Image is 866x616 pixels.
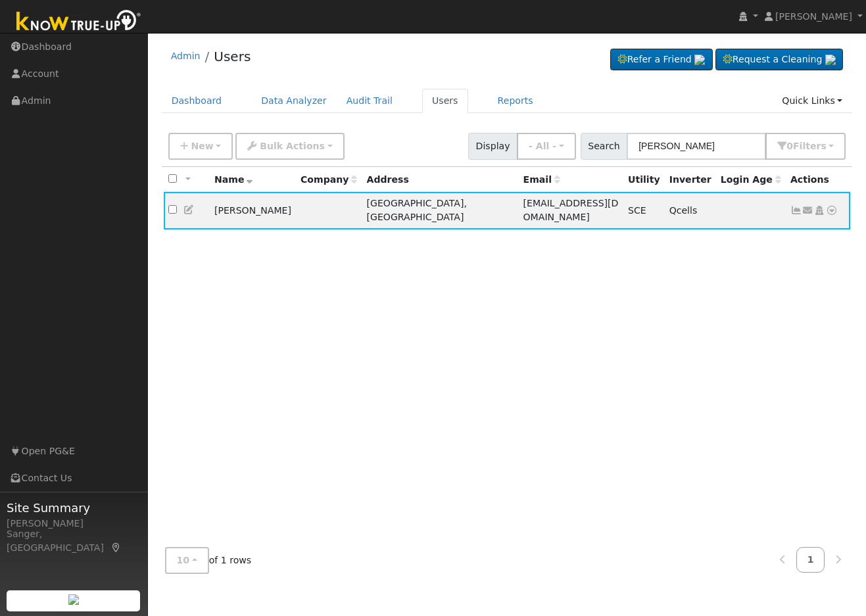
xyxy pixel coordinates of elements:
span: s [821,141,826,151]
a: jgocke@desertind.net [802,204,814,218]
span: of 1 rows [165,547,252,574]
div: Inverter [669,173,711,187]
span: Qcells [669,205,698,216]
button: 10 [165,547,209,574]
span: Email [523,174,560,185]
a: Data Analyzer [251,89,337,113]
a: Dashboard [162,89,232,113]
img: retrieve [68,594,79,605]
span: Name [214,174,253,185]
img: retrieve [694,55,705,65]
a: Users [422,89,468,113]
span: Filter [793,141,827,151]
a: Edit User [183,204,195,215]
a: Refer a Friend [610,49,713,71]
div: Actions [790,173,846,187]
a: Map [110,542,122,553]
a: Reports [488,89,543,113]
button: New [168,133,233,160]
a: Audit Trail [337,89,402,113]
div: Utility [628,173,660,187]
div: [PERSON_NAME] [7,517,141,531]
button: - All - [517,133,576,160]
span: [PERSON_NAME] [775,11,852,22]
td: [PERSON_NAME] [210,192,296,229]
span: Site Summary [7,499,141,517]
span: 10 [177,555,190,565]
td: [GEOGRAPHIC_DATA], [GEOGRAPHIC_DATA] [362,192,518,229]
span: Display [468,133,517,160]
a: Login As [813,205,825,216]
input: Search [627,133,766,160]
span: [EMAIL_ADDRESS][DOMAIN_NAME] [523,198,619,222]
span: Search [581,133,627,160]
a: Quick Links [772,89,852,113]
a: Request a Cleaning [715,49,843,71]
span: SCE [628,205,646,216]
a: Admin [171,51,201,61]
span: Company name [301,174,357,185]
div: Address [367,173,514,187]
a: Show Graph [790,205,802,216]
span: New [191,141,213,151]
div: Sanger, [GEOGRAPHIC_DATA] [7,527,141,555]
button: 0Filters [765,133,846,160]
span: Bulk Actions [260,141,325,151]
button: Bulk Actions [235,133,344,160]
img: retrieve [825,55,836,65]
a: Users [214,49,251,64]
a: 1 [796,547,825,573]
img: Know True-Up [10,7,148,37]
a: Other actions [826,204,838,218]
span: Days since last login [721,174,781,185]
